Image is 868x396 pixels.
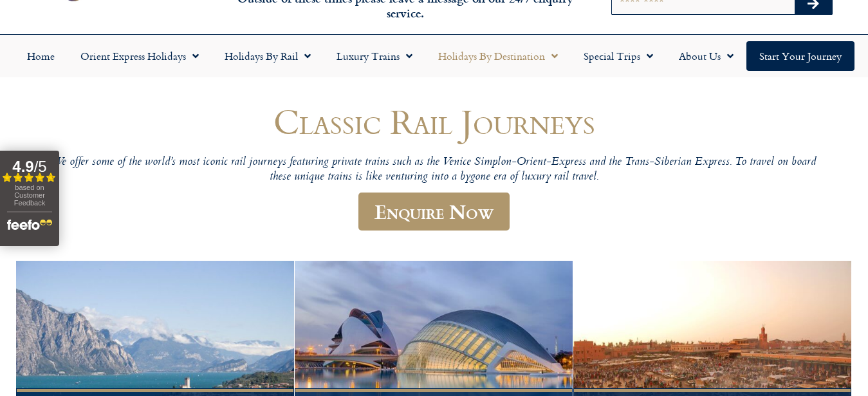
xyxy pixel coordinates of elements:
h1: Classic Rail Journeys [48,102,820,140]
a: Home [14,41,68,71]
a: Luxury Trains [324,41,425,71]
a: Special Trips [571,41,666,71]
a: Holidays by Destination [425,41,571,71]
a: Start your Journey [746,41,854,71]
a: About Us [666,41,746,71]
a: Enquire Now [358,193,510,231]
p: We offer some of the world’s most iconic rail journeys featuring private trains such as the Venic... [48,155,820,185]
a: Holidays by Rail [212,41,324,71]
nav: Menu [6,41,862,71]
a: Orient Express Holidays [68,41,212,71]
